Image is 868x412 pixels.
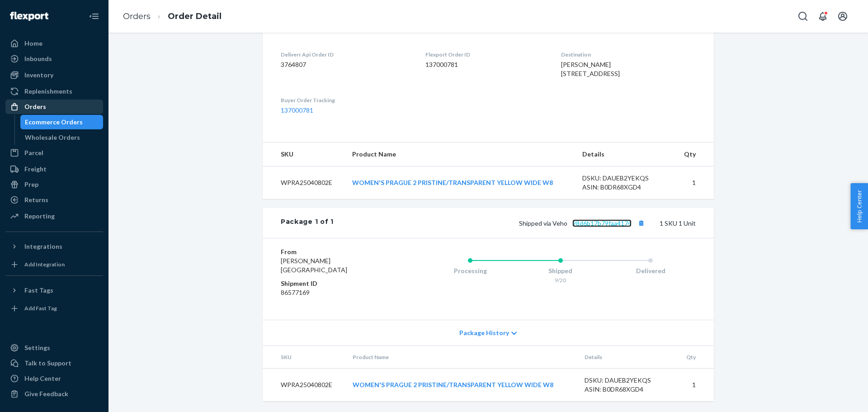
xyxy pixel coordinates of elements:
[10,12,48,21] img: Flexport logo
[5,99,103,114] a: Orders
[281,106,313,114] a: 137000781
[345,346,577,369] th: Product Name
[794,7,812,25] button: Open Search Box
[515,266,606,275] div: Shipped
[353,381,553,388] a: WOMEN'S PRAGUE 2 PRISTINE/TRANSPARENT YELLOW WIDE W8
[5,371,103,386] a: Help Center
[575,142,675,166] th: Details
[352,179,553,186] a: WOMEN'S PRAGUE 2 PRISTINE/TRANSPARENT YELLOW WIDE W8
[24,242,62,251] div: Integrations
[281,217,334,229] div: Package 1 of 1
[5,387,103,401] button: Give Feedback
[5,301,103,316] a: Add Fast Tag
[24,87,72,96] div: Replenishments
[24,304,57,312] div: Add Fast Tag
[25,118,83,127] div: Ecommerce Orders
[263,369,345,402] td: WPRA25040802E
[345,142,575,166] th: Product Name
[263,346,345,369] th: SKU
[25,133,80,142] div: Wholesale Orders
[24,39,42,48] div: Home
[515,276,606,284] div: 9/20
[5,146,103,160] a: Parcel
[585,376,670,385] div: DSKU: DAUEB2YEKQS
[5,84,103,99] a: Replenishments
[24,102,46,111] div: Orders
[5,356,103,370] a: Talk to Support
[24,260,65,268] div: Add Integration
[585,385,670,394] div: ASIN: B0DR68XGD4
[20,130,104,145] a: Wholesale Orders
[561,61,620,77] span: [PERSON_NAME] [STREET_ADDRESS]
[24,180,38,189] div: Prep
[674,166,714,199] td: 1
[24,389,68,398] div: Give Feedback
[5,257,103,272] a: Add Integration
[561,51,696,58] dt: Destination
[263,166,345,199] td: WPRA25040802E
[5,36,103,51] a: Home
[123,11,151,21] a: Orders
[519,219,647,227] span: Shipped via Veho
[425,51,546,58] dt: Flexport Order ID
[24,195,48,204] div: Returns
[168,11,222,21] a: Order Detail
[20,115,104,129] a: Ecommerce Orders
[834,7,852,25] button: Open account menu
[5,52,103,66] a: Inbounds
[24,212,55,221] div: Reporting
[425,266,515,275] div: Processing
[676,346,714,369] th: Qty
[85,7,103,25] button: Close Navigation
[24,148,43,157] div: Parcel
[24,71,53,80] div: Inventory
[676,369,714,402] td: 1
[674,142,714,166] th: Qty
[5,239,103,254] button: Integrations
[572,219,632,227] a: 98d6b17b79faa4174
[5,209,103,223] a: Reporting
[24,359,71,368] div: Talk to Support
[24,374,61,383] div: Help Center
[281,257,347,274] span: [PERSON_NAME][GEOGRAPHIC_DATA]
[5,193,103,207] a: Returns
[24,54,52,63] div: Inbounds
[605,266,696,275] div: Delivered
[281,96,411,104] dt: Buyer Order Tracking
[5,162,103,176] a: Freight
[582,183,667,192] div: ASIN: B0DR68XGD4
[24,343,50,352] div: Settings
[425,60,546,69] dd: 137000781
[281,247,389,256] dt: From
[5,283,103,298] button: Fast Tags
[5,341,103,355] a: Settings
[263,142,345,166] th: SKU
[24,286,53,295] div: Fast Tags
[24,165,47,174] div: Freight
[5,68,103,82] a: Inventory
[281,60,411,69] dd: 3764807
[281,51,411,58] dt: Deliverr Api Order ID
[814,7,832,25] button: Open notifications
[459,328,509,337] span: Package History
[850,183,868,229] button: Help Center
[281,279,389,288] dt: Shipment ID
[635,217,647,229] button: Copy tracking number
[582,174,667,183] div: DSKU: DAUEB2YEKQS
[116,3,229,30] ol: breadcrumbs
[334,217,696,229] div: 1 SKU 1 Unit
[5,177,103,192] a: Prep
[281,288,389,297] dd: 86577169
[577,346,677,369] th: Details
